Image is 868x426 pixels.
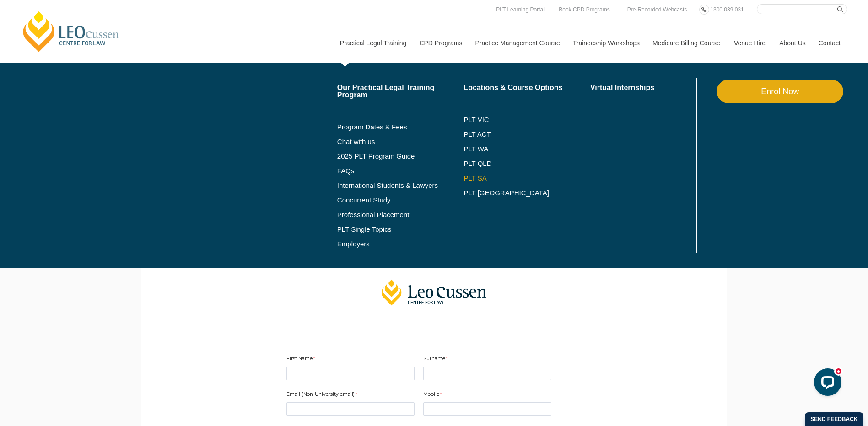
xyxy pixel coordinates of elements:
a: FAQs [337,167,464,175]
a: Concurrent Study [337,197,464,204]
a: Practice Management Course [469,23,566,63]
a: Professional Placement [337,211,464,218]
a: Medicare Billing Course [646,23,727,63]
label: First Name [286,355,317,364]
input: First Name [286,367,415,380]
a: PLT [GEOGRAPHIC_DATA] [464,189,590,197]
label: Mobile [423,391,444,400]
a: [PERSON_NAME] Centre for Law [21,10,122,53]
a: PLT SA [464,175,590,182]
a: Venue Hire [727,23,772,63]
a: Book CPD Programs [556,5,612,15]
a: Program Dates & Fees [337,123,464,131]
a: Our Practical Legal Training Program [337,84,464,99]
a: PLT VIC [464,116,590,123]
a: About Us [772,23,812,63]
input: Mobile [423,402,551,416]
a: PLT Learning Portal [494,5,547,15]
a: CPD Programs [412,23,468,63]
a: Employers [337,240,464,248]
a: Virtual Internships [590,84,694,91]
a: 1300 039 031 [708,5,746,15]
label: Surname [423,355,450,364]
a: Locations & Course Options [464,84,590,91]
label: Email (Non-University email) [286,391,359,400]
a: 2025 PLT Program Guide [337,153,441,160]
input: Email (Non-University email) [286,402,415,416]
a: Pre-Recorded Webcasts [625,5,690,15]
span: 1300 039 031 [710,6,744,13]
a: Traineeship Workshops [566,23,646,63]
a: Enrol Now [717,80,843,103]
a: PLT QLD [464,160,590,167]
a: PLT WA [464,145,567,153]
iframe: LiveChat chat widget [807,365,845,403]
a: International Students & Lawyers [337,182,464,189]
input: Surname [423,367,551,380]
a: Practical Legal Training [333,23,413,63]
a: Chat with us [337,138,464,145]
a: Contact [812,23,847,63]
a: PLT Single Topics [337,226,464,233]
a: PLT ACT [464,131,590,138]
